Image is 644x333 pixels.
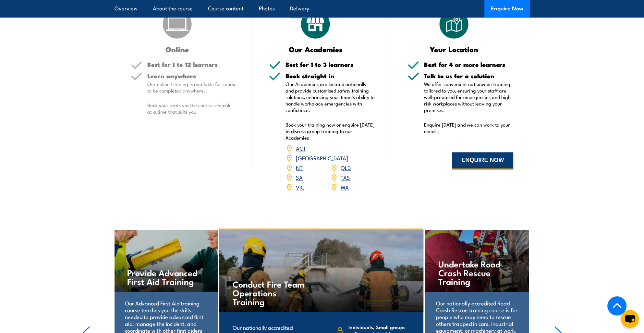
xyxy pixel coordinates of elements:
h3: Online [131,45,224,53]
h4: Conduct Fire Team Operations Training [233,279,309,306]
a: WA [341,183,349,191]
p: Enquire [DATE] and we can work to your needs. [424,121,514,134]
p: We offer convenient nationwide training tailored to you, ensuring your staff are well-prepared fo... [424,81,514,113]
a: VIC [296,183,304,191]
a: SA [296,173,303,181]
h5: Best for 1 to 3 learners [286,61,375,68]
h4: Undertake Road Crash Rescue Training [438,259,515,286]
button: ENQUIRE NOW [452,152,513,170]
h3: Our Academies [269,45,362,53]
h5: Best for 1 to 12 learners [147,61,237,68]
a: NT [296,164,303,171]
p: Our online training is available for course to be completed anywhere. [147,81,237,94]
h5: Talk to us for a solution [424,73,514,79]
p: Our Academies are located nationally and provide customised safety training solutions, enhancing ... [286,81,375,113]
a: ACT [296,144,306,152]
button: chat-button [621,310,639,328]
h3: Your Location [407,45,501,53]
h4: Provide Advanced First Aid Training [127,268,204,286]
p: Book your seats via the course schedule at a time that suits you. [147,102,237,115]
a: [GEOGRAPHIC_DATA] [296,154,348,162]
h5: Best for 4 or more learners [424,61,514,68]
h5: Book straight in [286,73,375,79]
h5: Learn anywhere [147,73,237,79]
a: QLD [341,164,351,171]
p: Book your training now or enquire [DATE] to discuss group training to our Academies [286,121,375,141]
a: TAS [341,173,350,181]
